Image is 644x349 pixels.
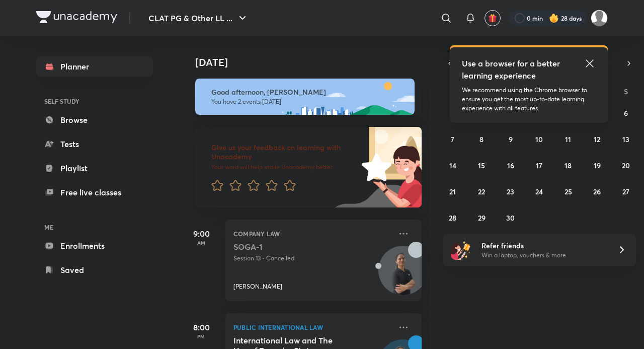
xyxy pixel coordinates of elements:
a: Free live classes [36,182,153,202]
button: September 6, 2025 [618,105,634,121]
a: Tests [36,134,153,154]
h6: Give us your feedback on learning with Unacademy [211,143,358,161]
abbr: September 12, 2025 [594,134,600,144]
abbr: Saturday [624,87,628,96]
button: September 16, 2025 [503,157,519,173]
button: September 20, 2025 [618,157,634,173]
img: afternoon [195,79,415,115]
abbr: September 13, 2025 [622,134,629,144]
button: CLAT PG & Other LL ... [142,8,255,28]
button: September 25, 2025 [560,183,576,199]
a: Saved [36,260,153,280]
a: Company Logo [36,11,117,26]
button: September 24, 2025 [531,183,547,199]
abbr: September 15, 2025 [478,161,485,170]
button: September 29, 2025 [473,210,490,226]
abbr: September 6, 2025 [624,108,628,118]
img: Avatar [379,251,427,300]
abbr: September 28, 2025 [449,213,456,223]
button: September 12, 2025 [589,131,605,147]
button: September 11, 2025 [560,131,576,147]
img: Company Logo [36,11,117,23]
p: PM [181,333,221,339]
abbr: September 9, 2025 [509,134,513,144]
button: September 28, 2025 [445,210,461,226]
abbr: September 25, 2025 [565,187,572,196]
button: September 14, 2025 [445,157,461,173]
h5: SOGA-1 [233,242,359,252]
abbr: September 30, 2025 [506,213,515,223]
button: September 18, 2025 [560,157,576,173]
h6: Refer friends [481,240,605,251]
button: September 10, 2025 [531,131,547,147]
img: Adithyan [591,10,608,27]
button: avatar [485,10,501,26]
abbr: September 18, 2025 [565,161,572,170]
h5: 8:00 [181,321,221,333]
button: September 13, 2025 [618,131,634,147]
button: September 7, 2025 [445,131,461,147]
p: You have 2 events [DATE] [211,98,406,106]
p: Session 13 • Cancelled [233,254,391,263]
p: Company Law [233,228,391,240]
abbr: September 14, 2025 [449,161,456,170]
abbr: September 23, 2025 [507,187,514,196]
h6: ME [36,219,153,236]
a: Browse [36,110,153,130]
abbr: September 24, 2025 [535,187,543,196]
button: September 9, 2025 [503,131,519,147]
button: September 23, 2025 [503,183,519,199]
abbr: September 10, 2025 [535,134,543,144]
abbr: September 7, 2025 [451,134,454,144]
button: September 17, 2025 [531,157,547,173]
abbr: September 16, 2025 [507,161,514,170]
abbr: September 22, 2025 [478,187,485,196]
button: September 27, 2025 [618,183,634,199]
abbr: September 8, 2025 [479,134,484,144]
abbr: September 17, 2025 [536,161,542,170]
a: Playlist [36,158,153,178]
p: [PERSON_NAME] [233,282,282,291]
abbr: September 29, 2025 [478,213,486,223]
abbr: September 27, 2025 [622,187,629,196]
abbr: September 19, 2025 [594,161,601,170]
p: Your word will help make Unacademy better [211,163,358,171]
abbr: September 21, 2025 [449,187,456,196]
p: Public International Law [233,321,391,333]
h5: Use a browser for a better learning experience [462,57,562,82]
button: September 19, 2025 [589,157,605,173]
button: September 26, 2025 [589,183,605,199]
h4: [DATE] [195,56,432,68]
a: Planner [36,56,153,77]
button: September 22, 2025 [473,183,490,199]
img: referral [451,240,471,260]
p: Win a laptop, vouchers & more [481,251,605,260]
h5: 9:00 [181,228,221,240]
img: avatar [488,14,497,23]
button: September 15, 2025 [473,157,490,173]
h6: Good afternoon, [PERSON_NAME] [211,88,406,97]
img: feedback_image [328,127,422,207]
img: streak [549,13,559,23]
h6: SELF STUDY [36,93,153,110]
p: We recommend using the Chrome browser to ensure you get the most up-to-date learning experience w... [462,86,596,113]
abbr: September 26, 2025 [593,187,601,196]
button: September 8, 2025 [473,131,490,147]
button: September 30, 2025 [503,210,519,226]
button: September 21, 2025 [445,183,461,199]
a: Enrollments [36,236,153,256]
abbr: September 20, 2025 [622,161,630,170]
abbr: September 11, 2025 [565,134,571,144]
p: AM [181,240,221,246]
